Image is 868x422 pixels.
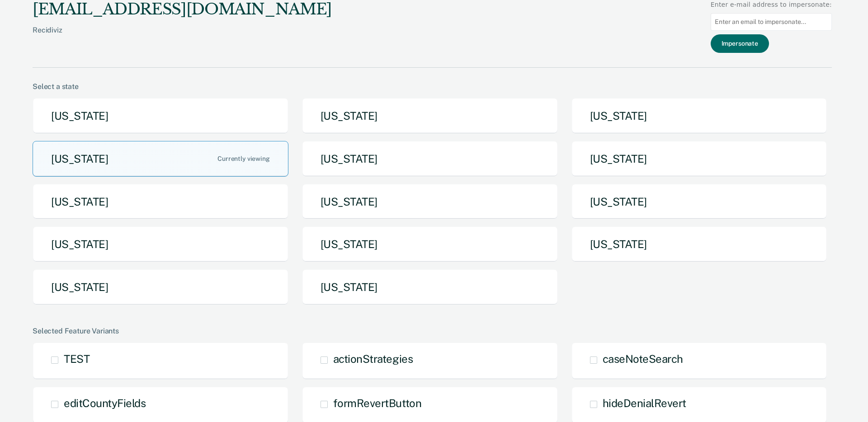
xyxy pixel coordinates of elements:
button: [US_STATE] [33,184,288,220]
span: actionStrategies [333,352,413,365]
button: [US_STATE] [33,98,288,134]
button: [US_STATE] [302,269,558,305]
button: [US_STATE] [571,226,827,262]
button: [US_STATE] [33,226,288,262]
button: [US_STATE] [302,184,558,220]
button: [US_STATE] [302,98,558,134]
button: [US_STATE] [571,184,827,220]
div: Select a state [33,82,832,91]
button: [US_STATE] [571,141,827,177]
button: [US_STATE] [302,226,558,262]
button: [US_STATE] [571,98,827,134]
span: hideDenialRevert [603,397,686,409]
span: formRevertButton [333,397,421,409]
button: [US_STATE] [33,141,288,177]
span: caseNoteSearch [603,352,683,365]
button: [US_STATE] [302,141,558,177]
button: [US_STATE] [33,269,288,305]
button: Impersonate [711,34,769,53]
div: Selected Feature Variants [33,327,832,335]
input: Enter an email to impersonate... [711,13,832,31]
div: Recidiviz [33,26,332,49]
span: TEST [64,352,90,365]
span: editCountyFields [64,397,146,409]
